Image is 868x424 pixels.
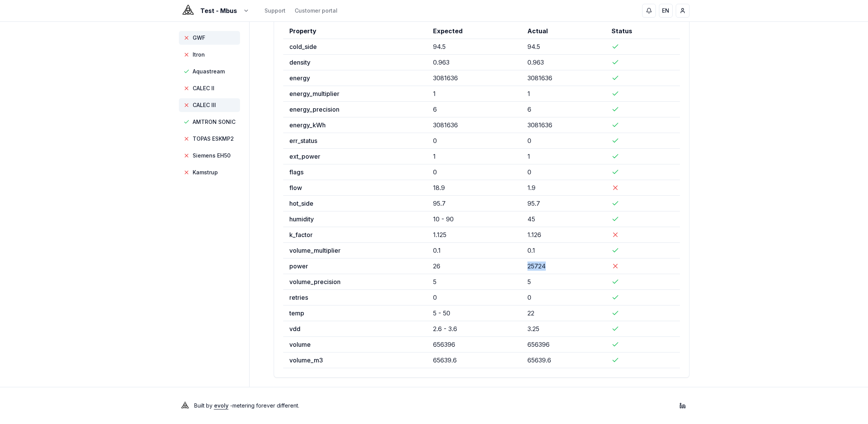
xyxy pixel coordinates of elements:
td: 22 [521,305,605,321]
td: 26 [427,258,521,274]
td: energy_precision [283,102,427,117]
button: Test - Mbus [179,6,249,15]
td: 94.5 [427,39,521,55]
td: 3081636 [521,117,605,133]
th: Expected [427,23,521,39]
td: density [283,55,427,70]
td: 3081636 [427,117,521,133]
img: Evoly Logo [179,2,197,20]
td: 6 [427,102,521,117]
td: temp [283,305,427,321]
td: 0.963 [427,55,521,70]
span: Kamstrup [193,169,218,176]
th: Property [283,23,427,39]
td: retries [283,290,427,305]
td: 5 [521,274,605,290]
span: Siemens EH50 [193,152,230,159]
td: 95.7 [427,196,521,211]
span: TOPAS ESKMP2 [193,135,234,143]
td: err_status [283,133,427,149]
td: 1 [427,86,521,102]
td: 10 - 90 [427,211,521,227]
span: CALEC II [193,84,214,92]
td: 1.126 [521,227,605,243]
td: ext_power [283,149,427,164]
td: 25724 [521,258,605,274]
td: 656396 [521,337,605,353]
td: 6 [521,102,605,117]
span: EN [662,7,669,15]
button: EN [659,4,673,18]
span: Aquastream [193,68,225,75]
td: 656396 [427,337,521,353]
td: humidity [283,211,427,227]
td: 1.9 [521,180,605,196]
td: 65639.6 [427,353,521,368]
td: 94.5 [521,39,605,55]
td: power [283,258,427,274]
td: flow [283,180,427,196]
td: 65639.6 [521,353,605,368]
td: 1.125 [427,227,521,243]
a: Customer portal [295,7,337,15]
td: energy_multiplier [283,86,427,102]
td: 0 [427,290,521,305]
td: energy_kWh [283,117,427,133]
td: flags [283,164,427,180]
td: 18.9 [427,180,521,196]
th: Actual [521,23,605,39]
td: 95.7 [521,196,605,211]
td: k_factor [283,227,427,243]
td: volume [283,337,427,353]
span: CALEC III [193,101,216,109]
td: vdd [283,321,427,337]
td: 0.1 [427,243,521,258]
td: 3081636 [427,70,521,86]
td: 45 [521,211,605,227]
span: GWF [193,34,205,42]
td: 3.25 [521,321,605,337]
a: Support [264,7,286,15]
td: 0 [521,290,605,305]
a: evoly [214,402,229,409]
td: 3081636 [521,70,605,86]
td: 1 [521,86,605,102]
td: 0 [427,133,521,149]
td: 2.6 - 3.6 [427,321,521,337]
th: Status [605,23,680,39]
td: 5 [427,274,521,290]
td: volume_precision [283,274,427,290]
span: Itron [193,51,205,58]
td: 1 [521,149,605,164]
span: Test - Mbus [200,6,237,15]
td: 0 [521,164,605,180]
td: 0 [521,133,605,149]
td: hot_side [283,196,427,211]
td: volume_multiplier [283,243,427,258]
span: AMTRON SONIC [193,118,235,126]
td: 0.963 [521,55,605,70]
td: cold_side [283,39,427,55]
p: Built by - metering forever different . [194,400,299,411]
td: 0.1 [521,243,605,258]
td: energy [283,70,427,86]
td: 5 - 50 [427,305,521,321]
img: Evoly Logo [179,400,191,412]
td: 1 [427,149,521,164]
td: 0 [427,164,521,180]
td: volume_m3 [283,353,427,368]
